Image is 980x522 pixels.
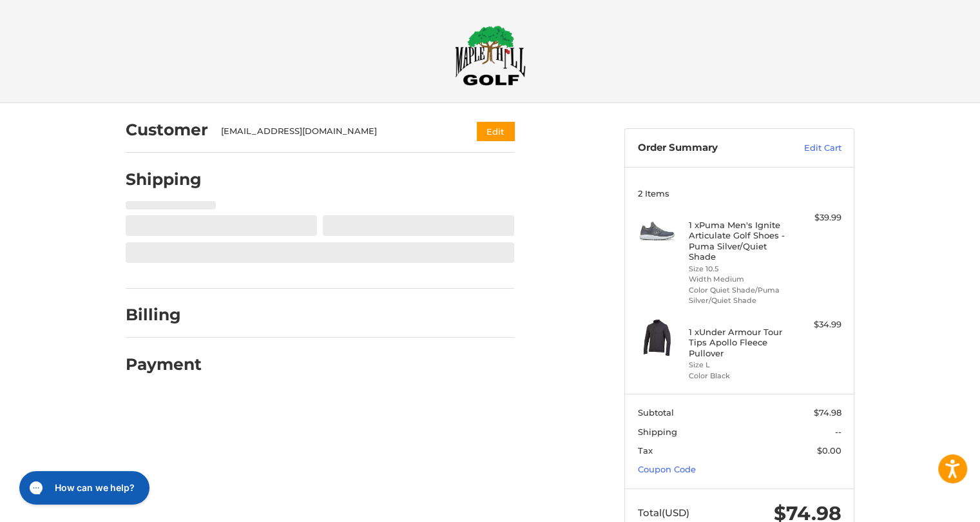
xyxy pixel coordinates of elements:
[689,274,787,285] li: Width Medium
[126,120,208,140] h2: Customer
[689,220,787,262] h4: 1 x Puma Men's Ignite Articulate Golf Shoes - Puma Silver/Quiet Shade
[689,327,787,358] h4: 1 x Under Armour Tour Tips Apollo Fleece Pullover
[689,360,787,371] li: Size L
[638,427,677,437] span: Shipping
[638,188,841,198] h3: 2 Items
[13,467,153,509] iframe: Gorgias live chat messenger
[835,427,841,437] span: --
[791,211,841,224] div: $39.99
[126,305,201,325] h2: Billing
[126,169,202,189] h2: Shipping
[221,125,452,138] div: [EMAIL_ADDRESS][DOMAIN_NAME]
[791,318,841,331] div: $34.99
[689,264,787,275] li: Size 10.5
[638,464,696,474] a: Coupon Code
[817,445,841,456] span: $0.00
[477,122,514,140] button: Edit
[638,445,653,456] span: Tax
[814,407,841,418] span: $74.98
[455,25,526,86] img: Maple Hill Golf
[689,371,787,382] li: Color Black
[689,285,787,306] li: Color Quiet Shade/Puma Silver/Quiet Shade
[638,142,776,155] h3: Order Summary
[638,407,674,418] span: Subtotal
[776,142,841,155] a: Edit Cart
[638,507,689,519] span: Total (USD)
[126,354,202,374] h2: Payment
